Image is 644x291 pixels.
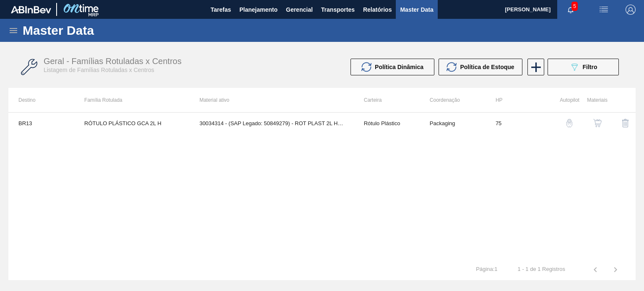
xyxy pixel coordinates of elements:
h1: Master Data [23,26,171,35]
td: 1 - 1 de 1 Registros [508,259,575,273]
div: Nova Família Rotulada x Centro [527,59,543,75]
th: HP [486,88,551,112]
span: Política de Estoque [460,64,514,70]
th: Destino [8,88,74,112]
span: Filtro [583,64,597,70]
th: Autopilot [551,88,579,112]
button: Política Dinâmica [351,59,434,75]
button: Notificações [557,4,584,15]
div: Atualizar Política Dinâmica [351,59,439,75]
span: Transportes [321,5,355,15]
span: 5 [571,2,578,11]
span: Gerencial [286,5,313,15]
div: Configuração Auto Pilot [556,113,579,133]
img: Logout [626,5,636,15]
th: Materiais [579,88,608,112]
th: Família Rotulada [74,88,190,112]
th: Carteira [354,88,420,112]
td: Página : 1 [466,259,507,273]
div: Filtrar Família Rotulada x Centro [543,59,623,75]
td: RÓTULO PLÁSTICO GCA 2L H [74,113,190,134]
span: Geral - Famílias Rotuladas x Centros [44,57,182,66]
button: auto-pilot-icon [559,113,579,133]
div: Atualizar Política de Estoque em Massa [439,59,527,75]
td: Rótulo Plástico [354,113,420,134]
span: Política Dinâmica [375,64,423,70]
td: 75 [486,113,551,134]
th: Coordenação [420,88,486,112]
img: userActions [599,5,609,15]
td: BR13 [8,113,74,134]
span: Tarefas [210,5,231,15]
button: delete-icon [615,113,636,133]
img: auto-pilot-icon [565,119,574,127]
span: Relatórios [363,5,392,15]
button: Política de Estoque [439,59,522,75]
div: Ver Materiais [584,113,608,133]
td: Packaging [420,113,486,134]
div: Excluir Família Rotulada X Centro [612,113,636,133]
img: delete-icon [621,118,631,128]
img: shopping-cart-icon [593,119,602,127]
th: Material ativo [190,88,354,112]
button: shopping-cart-icon [587,113,608,133]
span: Planejamento [239,5,278,15]
img: TNhmsLtSVTkK8tSr43FrP2fwEKptu5GPRR3wAAAABJRU5ErkJggg== [11,6,51,13]
span: Listagem de Famílias Rotuladas x Centros [44,67,154,73]
span: Master Data [400,5,433,15]
button: Filtro [548,59,619,75]
td: 30034314 - (SAP Legado: 50849279) - ROT PLAST 2L H GCA S CL NIV25 [190,113,354,134]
